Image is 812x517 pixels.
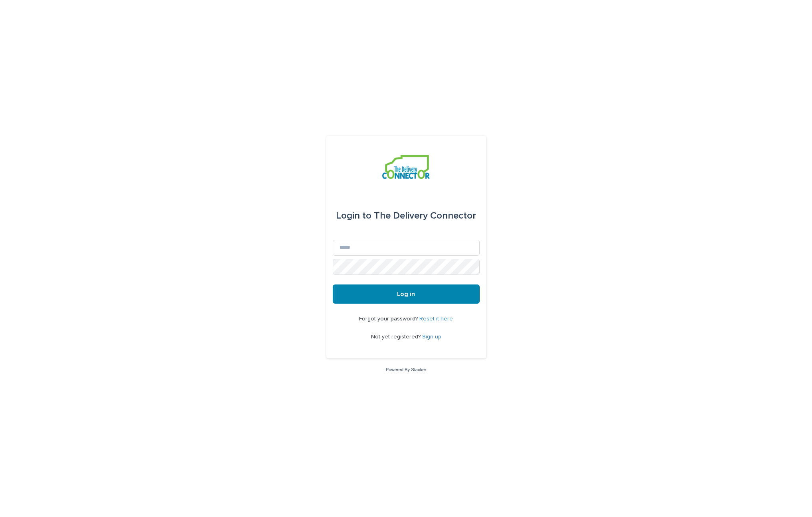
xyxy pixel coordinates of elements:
[371,334,422,340] span: Not yet registered?
[336,211,371,221] span: Login to
[386,367,426,372] a: Powered By Stacker
[422,334,441,340] a: Sign up
[336,205,476,227] div: The Delivery Connector
[419,316,453,322] a: Reset it here
[359,316,419,322] span: Forgot your password?
[333,284,480,304] button: Log in
[382,155,430,179] img: aCWQmA6OSGG0Kwt8cj3c
[397,291,415,297] span: Log in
